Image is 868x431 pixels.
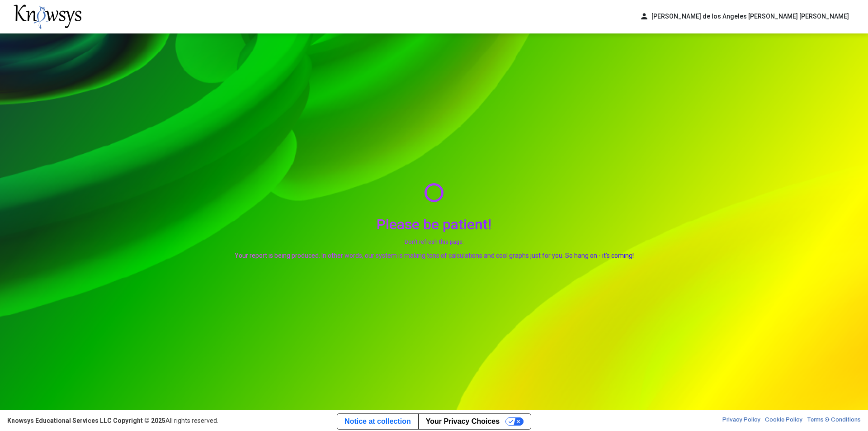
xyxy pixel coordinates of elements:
div: All rights reserved. [7,416,218,425]
button: person[PERSON_NAME] de los Angeles [PERSON_NAME] [PERSON_NAME] [634,9,854,24]
a: Terms & Conditions [807,416,861,425]
button: Your Privacy Choices [418,414,531,429]
a: Cookie Policy [765,416,802,425]
span: person [640,12,649,21]
small: Don't refresh this page. [235,237,634,246]
strong: Knowsys Educational Services LLC Copyright © 2025 [7,417,165,424]
p: Your report is being produced. In other words, our system is making tons of calculations and cool... [235,251,634,260]
h2: Please be patient! [235,216,634,233]
img: knowsys-logo.png [14,5,81,29]
a: Privacy Policy [722,416,760,425]
a: Notice at collection [337,414,418,429]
